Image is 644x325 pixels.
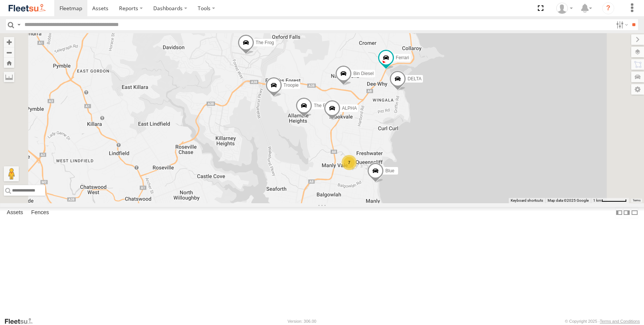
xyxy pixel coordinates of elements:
[602,2,614,14] i: ?
[314,103,336,108] span: The Fridge
[591,198,629,203] button: Map scale: 1 km per 63 pixels
[631,207,638,218] label: Hide Summary Table
[565,319,640,323] div: © Copyright 2025 -
[342,155,357,170] div: 7
[353,71,374,76] span: Bin Diesel
[407,76,421,81] span: DELTA
[511,198,543,203] button: Keyboard shortcuts
[623,207,630,218] label: Dock Summary Table to the Right
[4,72,14,82] label: Measure
[593,198,601,202] span: 1 km
[385,168,394,173] span: Blue
[633,199,641,202] a: Terms (opens in new tab)
[631,84,644,95] label: Map Settings
[548,198,589,202] span: Map data ©2025 Google
[4,317,39,325] a: Visit our Website
[256,40,274,45] span: The Frog
[8,3,47,13] img: fleetsu-logo-horizontal.svg
[613,19,629,30] label: Search Filter Options
[16,19,22,30] label: Search Query
[554,3,575,14] div: Katy Horvath
[288,319,316,323] div: Version: 306.00
[396,55,409,60] span: Ferrari
[3,207,27,218] label: Assets
[600,319,640,323] a: Terms and Conditions
[4,37,14,47] button: Zoom in
[615,207,623,218] label: Dock Summary Table to the Left
[4,166,19,181] button: Drag Pegman onto the map to open Street View
[284,82,299,87] span: Troopie
[342,106,357,111] span: ALPHA
[27,207,53,218] label: Fences
[4,47,14,58] button: Zoom out
[4,58,14,68] button: Zoom Home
